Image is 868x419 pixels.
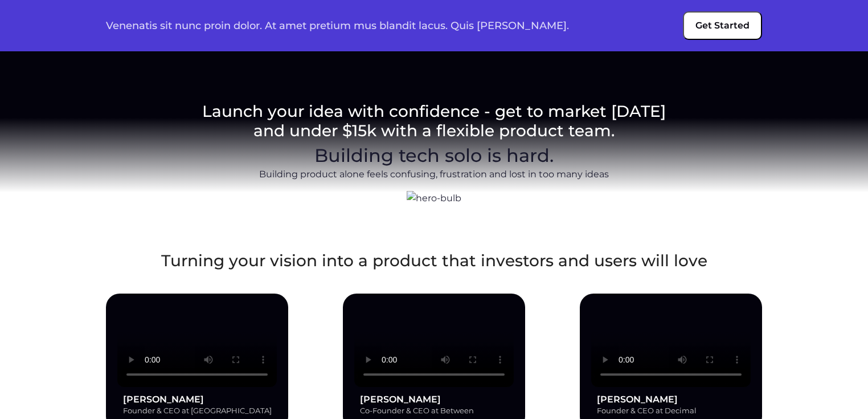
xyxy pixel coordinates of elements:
h3: Launch your idea with confidence - get to market [DATE] and under $15k with a flexible product team. [11,102,857,140]
h3: [PERSON_NAME] [597,394,751,405]
p: Founder & CEO at Decimal [597,405,751,417]
h2: Building tech solo is hard. [314,145,554,166]
p: Founder & CEO at [GEOGRAPHIC_DATA] [123,405,277,417]
h3: [PERSON_NAME] [123,394,277,405]
button: Get Started [683,11,762,40]
h3: Turning your vision into a product that investors and users will love [106,251,762,271]
p: Venenatis sit nunc proin dolor. At amet pretium mus blandit lacus. Quis [PERSON_NAME]. [106,20,569,31]
p: Building product alone feels confusing, frustration and lost in too many ideas [259,167,609,182]
img: hero-bulb [407,191,461,206]
h3: [PERSON_NAME] [360,394,514,405]
p: Co-Founder & CEO at Between [360,405,514,417]
iframe: portal-trigger [763,363,868,419]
